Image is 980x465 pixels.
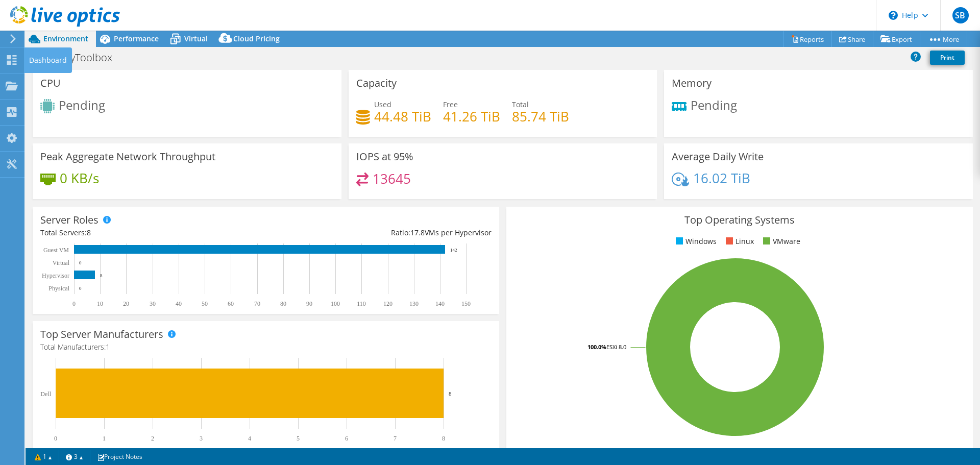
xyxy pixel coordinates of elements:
span: Pending [691,96,737,113]
a: Project Notes [90,450,150,463]
div: Total Servers: [40,227,266,238]
li: Linux [723,236,754,247]
text: 4 [248,435,251,442]
text: 30 [150,300,156,307]
span: 1 [106,342,110,352]
span: Environment [43,34,88,43]
text: 140 [435,300,445,307]
h4: 85.74 TiB [512,111,569,122]
text: 0 [54,435,57,442]
a: Print [930,51,965,65]
h4: 16.02 TiB [693,173,750,184]
text: 80 [280,300,286,307]
text: 142 [450,248,457,253]
text: 40 [176,300,182,307]
text: 8 [449,390,452,397]
h4: Total Manufacturers: [40,341,492,353]
h3: Top Server Manufacturers [40,329,163,340]
text: 130 [409,300,419,307]
svg: \n [889,11,898,20]
div: Dashboard [24,47,72,73]
h3: CPU [40,78,61,89]
span: Performance [114,34,159,43]
li: VMware [761,236,800,247]
text: 20 [123,300,129,307]
text: 2 [151,435,154,442]
span: Total [512,100,529,109]
text: 110 [357,300,366,307]
text: 70 [254,300,260,307]
span: 8 [87,228,91,237]
span: Virtual [184,34,208,43]
text: 8 [442,435,445,442]
text: 90 [306,300,312,307]
h3: Average Daily Write [672,151,764,162]
text: Dell [40,390,51,398]
span: Cloud Pricing [233,34,280,43]
h3: Peak Aggregate Network Throughput [40,151,215,162]
span: Free [443,100,458,109]
span: Used [374,100,391,109]
a: 3 [59,450,90,463]
text: 100 [331,300,340,307]
h4: 0 KB/s [60,173,99,184]
a: Export [873,31,920,47]
text: 0 [72,300,76,307]
h3: Capacity [356,78,397,89]
h4: 41.26 TiB [443,111,500,122]
text: Guest VM [43,247,69,254]
text: 1 [103,435,106,442]
text: 8 [100,273,103,278]
text: 10 [97,300,103,307]
text: 120 [383,300,393,307]
h3: Top Operating Systems [514,214,965,226]
text: Hypervisor [42,272,69,279]
span: SB [952,7,969,23]
text: 6 [345,435,348,442]
text: 150 [461,300,471,307]
span: Pending [59,96,105,113]
h3: Server Roles [40,214,99,226]
text: 3 [200,435,203,442]
a: 1 [28,450,59,463]
text: Physical [48,285,69,292]
span: 17.8 [410,228,425,237]
h3: Memory [672,78,712,89]
h4: 44.48 TiB [374,111,431,122]
text: 60 [228,300,234,307]
text: 0 [79,286,82,291]
h4: 13645 [373,173,411,184]
text: Virtual [53,259,70,266]
li: Windows [673,236,717,247]
tspan: 100.0% [587,343,606,351]
h3: IOPS at 95% [356,151,413,162]
a: Share [831,31,873,47]
tspan: ESXi 8.0 [606,343,626,351]
a: More [920,31,967,47]
text: 50 [202,300,208,307]
text: 7 [394,435,397,442]
text: 0 [79,260,82,265]
h1: SecurityToolbox [33,52,128,63]
text: 5 [297,435,300,442]
div: Ratio: VMs per Hypervisor [266,227,492,238]
a: Reports [783,31,832,47]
